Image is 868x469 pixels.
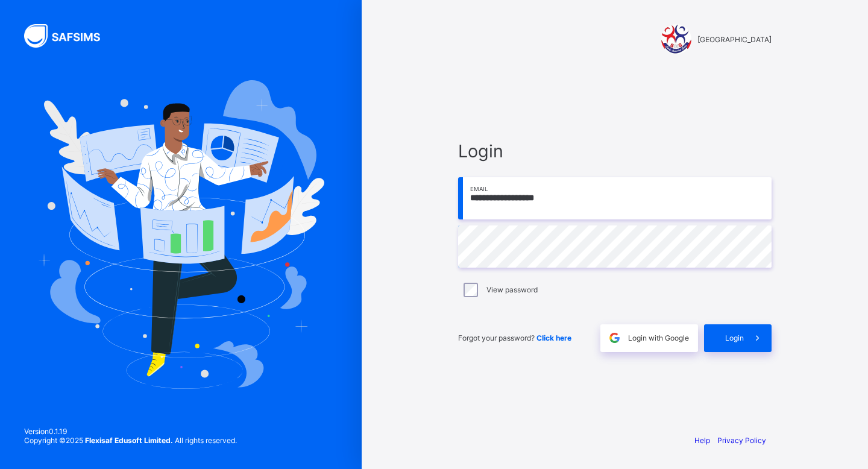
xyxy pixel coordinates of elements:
[694,436,710,445] a: Help
[536,333,571,342] a: Click here
[458,140,772,162] span: Login
[725,333,744,342] span: Login
[24,24,115,48] img: SAFSIMS Logo
[85,436,173,445] strong: Flexisaf Edusoft Limited.
[486,285,538,294] label: View password
[24,436,237,445] span: Copyright © 2025 All rights reserved.
[458,333,571,342] span: Forgot your password?
[37,80,324,389] img: Hero Image
[628,333,689,342] span: Login with Google
[697,35,772,44] span: [GEOGRAPHIC_DATA]
[608,331,621,345] img: google.396cfc9801f0270233282035f929180a.svg
[24,427,237,436] span: Version 0.1.19
[717,436,766,445] a: Privacy Policy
